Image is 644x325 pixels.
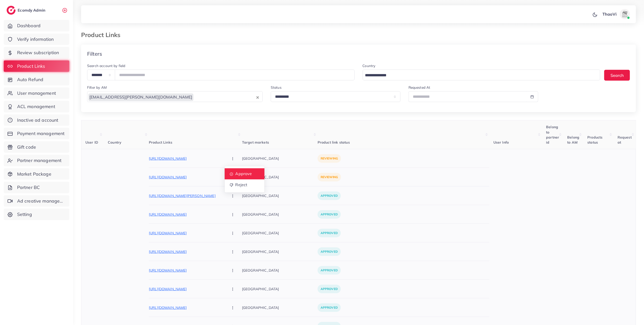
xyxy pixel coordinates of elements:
span: Market Package [17,171,51,177]
p: [GEOGRAPHIC_DATA] [242,246,318,257]
p: [GEOGRAPHIC_DATA] [242,227,318,239]
p: [URL][DOMAIN_NAME] [149,305,224,311]
span: Inactive ad account [17,117,58,123]
span: Target markets [242,140,269,145]
span: Products status [587,135,602,145]
p: approved [318,285,341,293]
p: [URL][DOMAIN_NAME] [149,174,224,180]
h4: Filters [87,51,102,57]
p: [URL][DOMAIN_NAME] [149,249,224,255]
p: [GEOGRAPHIC_DATA] [242,302,318,313]
a: Dashboard [4,20,69,31]
p: approved [318,303,341,312]
span: ACL management [17,103,55,110]
a: logoEcomdy Admin [7,6,47,15]
p: [GEOGRAPHIC_DATA] [242,190,318,201]
a: Verify information [4,34,69,45]
div: Search for option [87,91,263,102]
p: approved [318,266,341,275]
button: Clear Selected [256,94,259,100]
button: Search [604,70,630,81]
label: Country [363,63,376,68]
p: [URL][DOMAIN_NAME] [149,267,224,273]
span: Belong to partner id [546,125,559,145]
input: Search for option [363,72,594,79]
p: [GEOGRAPHIC_DATA] [242,283,318,295]
span: Partner BC [17,184,40,191]
span: Verify information [17,36,54,43]
span: User ID [85,140,98,145]
p: [GEOGRAPHIC_DATA] [242,171,318,183]
p: reviewing [318,173,341,181]
h2: Ecomdy Admin [18,8,47,13]
h3: Product Links [81,31,124,39]
span: Gift code [17,144,36,150]
a: ThaoViavatar [600,9,632,19]
span: Request at [618,135,632,145]
p: [URL][DOMAIN_NAME][PERSON_NAME] [149,193,224,199]
span: Reject [235,182,247,187]
p: reviewing [318,154,341,163]
p: ThaoVi [602,11,617,17]
label: Requested At [409,85,430,90]
img: avatar [620,9,630,19]
p: [URL][DOMAIN_NAME] [149,155,224,161]
p: [GEOGRAPHIC_DATA] [242,153,318,164]
span: Auto Refund [17,76,44,83]
span: Ad creative management [17,198,65,204]
span: Dashboard [17,22,41,29]
p: [GEOGRAPHIC_DATA] [242,209,318,220]
span: Belong to AM [567,135,579,145]
a: Review subscription [4,47,69,58]
a: Gift code [4,141,69,153]
a: Inactive ad account [4,114,69,126]
a: Partner management [4,155,69,166]
p: approved [318,247,341,256]
label: Status [271,85,282,90]
a: Partner BC [4,182,69,193]
a: Auto Refund [4,74,69,85]
input: Search for option [194,93,255,101]
span: Product Links [17,63,45,70]
p: [URL][DOMAIN_NAME] [149,211,224,217]
label: Search account by field [87,63,125,68]
span: User Info [493,140,509,145]
img: logo [7,6,16,15]
a: Product Links [4,60,69,72]
span: Partner management [17,157,62,164]
p: approved [318,191,341,200]
span: Payment management [17,130,65,137]
a: ACL management [4,101,69,112]
p: [URL][DOMAIN_NAME] [149,286,224,292]
span: Product link status [318,140,350,145]
p: approved [318,210,341,219]
p: [URL][DOMAIN_NAME] [149,230,224,236]
span: Country [108,140,121,145]
span: [EMAIL_ADDRESS][PERSON_NAME][DOMAIN_NAME] [88,93,193,101]
p: approved [318,229,341,237]
span: Product Links [149,140,172,145]
p: [GEOGRAPHIC_DATA] [242,265,318,276]
span: Setting [17,211,32,218]
span: Approve [235,171,252,176]
a: Market Package [4,168,69,180]
span: User management [17,90,56,96]
label: Filter by AM [87,85,107,90]
a: Payment management [4,128,69,139]
a: Ad creative management [4,195,69,207]
a: User management [4,87,69,99]
span: Review subscription [17,49,59,56]
a: Setting [4,209,69,220]
div: Search for option [363,70,600,80]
